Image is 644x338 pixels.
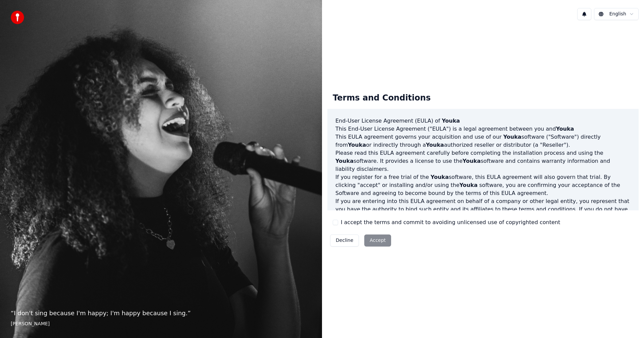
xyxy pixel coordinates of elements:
[11,321,311,327] footer: [PERSON_NAME]
[426,142,444,148] span: Youka
[341,218,560,226] label: I accept the terms and commit to avoiding unlicensed use of copyrighted content
[11,309,311,318] p: “ I don't sing because I'm happy; I'm happy because I sing. ”
[335,117,631,125] h3: End-User License Agreement (EULA) of
[335,158,354,164] span: Youka
[556,126,574,132] span: Youka
[460,182,478,188] span: Youka
[431,174,449,180] span: Youka
[330,234,359,247] button: Decline
[348,142,366,148] span: Youka
[335,149,631,173] p: Please read this EULA agreement carefully before completing the installation process and using th...
[463,158,481,164] span: Youka
[327,87,436,109] div: Terms and Conditions
[335,125,631,133] p: This End-User License Agreement ("EULA") is a legal agreement between you and
[442,118,460,124] span: Youka
[335,133,631,149] p: This EULA agreement governs your acquisition and use of our software ("Software") directly from o...
[335,173,631,197] p: If you register for a free trial of the software, this EULA agreement will also govern that trial...
[503,134,521,140] span: Youka
[11,11,24,24] img: youka
[335,197,631,229] p: If you are entering into this EULA agreement on behalf of a company or other legal entity, you re...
